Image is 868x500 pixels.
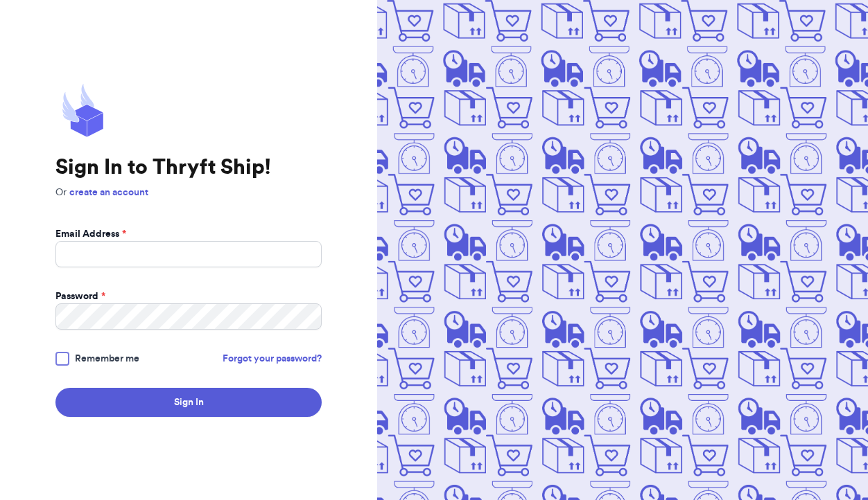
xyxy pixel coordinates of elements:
label: Password [55,289,105,303]
span: Remember me [75,352,139,366]
p: Or [55,186,322,199]
a: create an account [69,188,148,197]
h1: Sign In to Thryft Ship! [55,155,322,180]
label: Email Address [55,227,126,241]
button: Sign In [55,388,322,417]
a: Forgot your password? [223,352,322,366]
